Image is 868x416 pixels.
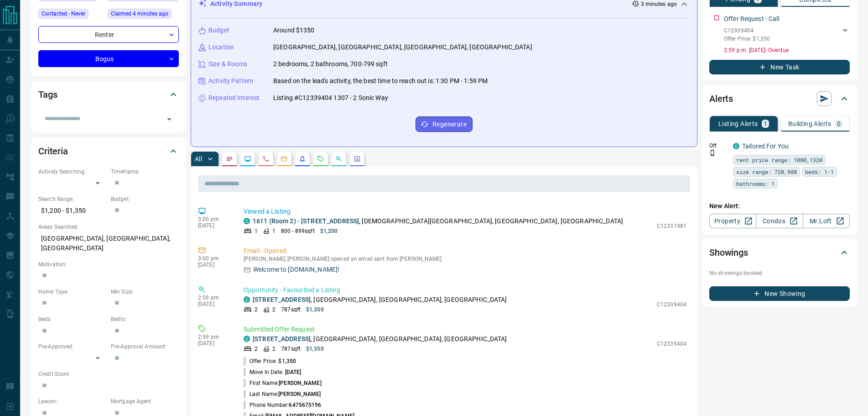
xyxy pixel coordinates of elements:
p: Listing #C12339404 1307 - 2 Sonic Way [273,93,388,103]
div: condos.ca [244,218,250,224]
a: 1611 (Room 2) - [STREET_ADDRESS] [253,217,359,225]
p: Move In Date: [244,368,301,376]
div: Alerts [709,88,850,110]
div: Criteria [38,140,179,162]
div: condos.ca [244,296,250,303]
p: All [195,156,202,162]
span: [DATE] [285,369,301,375]
p: C12339404 [657,300,686,309]
svg: Agent Actions [353,155,361,163]
p: 2:59 pm [198,334,230,340]
div: Tue Aug 12 2025 [108,9,179,21]
span: 6475675196 [289,402,321,408]
span: [PERSON_NAME] [278,391,321,397]
p: Phone Number: [244,401,322,409]
p: 1 [255,227,258,235]
svg: Emails [281,155,288,163]
a: Property [709,214,756,228]
a: [STREET_ADDRESS] [253,335,311,342]
p: Based on the lead's activity, the best time to reach out is: 1:30 PM - 1:59 PM [273,76,488,86]
button: New Showing [709,286,850,301]
div: Renter [38,26,179,43]
h2: Criteria [38,144,68,158]
p: [DATE] [198,222,230,229]
svg: Calls [262,155,270,163]
p: Location [208,42,234,52]
svg: Notes [226,155,233,163]
p: [DATE] [198,262,230,268]
p: Off [709,142,728,150]
div: condos.ca [244,336,250,342]
p: $1,350 [306,345,324,353]
p: Building Alerts [788,121,832,127]
p: Pre-Approval Amount: [111,342,179,351]
p: C12339404 [724,26,770,35]
p: Submitted Offer Request [244,325,686,334]
p: Credit Score: [38,370,179,378]
p: [DATE] [198,301,230,307]
p: Budget: [111,195,179,203]
p: Budget [208,26,229,35]
p: Last Name: [244,390,321,398]
p: Lawyer: [38,397,106,405]
p: Mortgage Agent: [111,397,179,405]
span: rent price range: 1080,1320 [736,155,822,164]
p: Pre-Approved: [38,342,106,351]
p: 3:00 pm [198,255,230,262]
div: Bogus [38,50,179,67]
p: 0 [837,121,841,127]
p: 800 - 899 sqft [281,227,314,235]
p: Repeated Interest [208,93,260,103]
p: 3:00 pm [198,216,230,222]
button: New Task [709,60,850,74]
p: Home Type: [38,288,106,296]
p: C12331981 [657,222,686,230]
p: 2 bedrooms, 2 bathrooms, 700-799 sqft [273,59,388,69]
p: $1,200 - $1,350 [38,203,106,218]
p: 2 [272,345,275,353]
p: 1 [764,121,767,127]
button: Open [163,113,176,126]
p: 2:59 p.m. [DATE] - Overdue [724,46,850,54]
a: Tailored For You [742,142,789,150]
svg: Push Notification Only [709,150,716,156]
p: [DATE] [198,340,230,347]
p: No showings booked [709,269,850,277]
p: Actively Searching: [38,168,106,176]
p: First Name: [244,379,322,387]
p: Welcome to [DOMAIN_NAME]! [253,265,339,274]
span: bathrooms: 1 [736,179,774,188]
p: 787 sqft [281,345,301,353]
p: Motivation: [38,260,179,269]
div: Tags [38,84,179,105]
svg: Listing Alerts [299,155,306,163]
span: Claimed 4 minutes ago [111,9,168,18]
p: 2 [255,305,258,314]
p: Email - Opened [244,246,686,256]
span: $1,350 [278,358,296,364]
p: 2 [255,345,258,353]
span: beds: 1-1 [805,167,834,176]
p: Listing Alerts [718,121,758,127]
p: $1,350 [306,305,324,314]
span: [PERSON_NAME] [279,380,321,386]
svg: Lead Browsing Activity [244,155,251,163]
div: condos.ca [733,143,739,149]
p: $1,200 [320,227,338,235]
p: Beds: [38,315,106,323]
div: Showings [709,242,850,263]
p: Min Size: [111,288,179,296]
p: C12339404 [657,340,686,348]
div: C12339404Offer Price: $1,350 [724,25,850,45]
svg: Requests [317,155,324,163]
p: [GEOGRAPHIC_DATA], [GEOGRAPHIC_DATA], [GEOGRAPHIC_DATA], [GEOGRAPHIC_DATA] [273,42,532,52]
p: 787 sqft [281,305,301,314]
p: 2:59 pm [198,295,230,301]
p: [PERSON_NAME] [PERSON_NAME] opened an email sent from [PERSON_NAME] [244,256,686,262]
p: [GEOGRAPHIC_DATA], [GEOGRAPHIC_DATA], [GEOGRAPHIC_DATA] [38,231,179,256]
h2: Tags [38,87,57,102]
p: Viewed a Listing [244,207,686,216]
p: , [GEOGRAPHIC_DATA], [GEOGRAPHIC_DATA], [GEOGRAPHIC_DATA] [253,334,507,344]
p: Opportunity - Favourited a Listing [244,285,686,295]
p: Offer Price: [244,357,296,365]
